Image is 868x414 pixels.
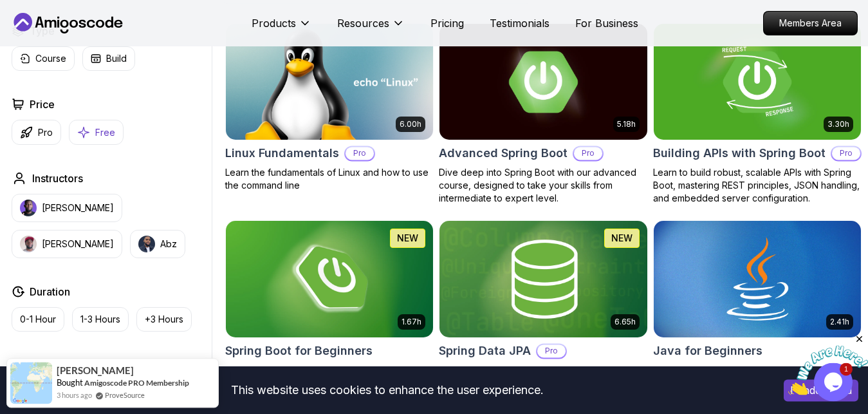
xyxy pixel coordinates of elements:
[82,46,135,71] button: Build
[160,238,177,250] p: Abz
[653,23,862,205] a: Building APIs with Spring Boot card3.30hBuilding APIs with Spring BootProLearn to build robust, s...
[226,221,433,337] img: Spring Boot for Beginners card
[57,390,92,400] span: 3 hours ago
[346,147,374,160] p: Pro
[653,364,862,390] p: Beginner-friendly Java course for essential programming skills and application development
[832,147,860,160] p: Pro
[654,221,861,337] img: Java for Beginners card
[84,378,189,388] a: Amigoscode PRO Membership
[225,166,434,192] p: Learn the fundamentals of Linux and how to use the command line
[784,379,858,401] button: Accept cookies
[653,220,862,389] a: Java for Beginners card2.41hJava for BeginnersBeginner-friendly Java course for essential program...
[439,342,531,360] h2: Spring Data JPA
[439,166,647,205] p: Dive deep into Spring Boot with our advanced course, designed to take your skills from intermedia...
[42,238,114,250] p: [PERSON_NAME]
[252,15,296,31] p: Products
[537,344,566,357] p: Pro
[10,362,52,404] img: provesource social proof notification image
[32,171,83,186] h2: Instructors
[12,120,61,145] button: Pro
[439,364,647,390] p: Master database management, advanced querying, and expert data handling with ease
[12,194,122,222] button: instructor img[PERSON_NAME]
[611,232,633,245] p: NEW
[225,23,434,192] a: Linux Fundamentals card6.00hLinux FundamentalsProLearn the fundamentals of Linux and how to use t...
[574,147,602,160] p: Pro
[30,357,57,373] h2: Track
[20,236,37,252] img: instructor img
[69,120,124,145] button: Free
[827,119,849,129] p: 3.30h
[35,52,66,65] p: Course
[57,365,134,376] span: [PERSON_NAME]
[30,97,55,112] h2: Price
[614,317,636,327] p: 6.65h
[439,144,568,162] h2: Advanced Spring Boot
[439,23,647,205] a: Advanced Spring Boot card5.18hAdvanced Spring BootProDive deep into Spring Boot with our advanced...
[400,119,421,129] p: 6.00h
[20,200,37,216] img: instructor img
[439,24,647,140] img: Advanced Spring Boot card
[252,15,311,41] button: Products
[20,313,56,326] p: 0-1 Hour
[830,317,849,327] p: 2.41h
[575,15,638,31] a: For Business
[402,317,421,327] p: 1.67h
[763,11,858,35] a: Members Area
[653,144,826,162] h2: Building APIs with Spring Boot
[439,221,647,337] img: Spring Data JPA card
[653,166,862,205] p: Learn to build robust, scalable APIs with Spring Boot, mastering REST principles, JSON handling, ...
[95,126,115,139] p: Free
[788,334,868,395] iframe: chat widget
[225,342,373,360] h2: Spring Boot for Beginners
[106,52,127,65] p: Build
[225,220,434,402] a: Spring Boot for Beginners card1.67hNEWSpring Boot for BeginnersBuild a CRUD API with Spring Boot ...
[42,202,114,214] p: [PERSON_NAME]
[337,15,405,41] button: Resources
[12,46,75,71] button: Course
[490,15,549,31] a: Testimonials
[105,390,145,400] a: ProveSource
[12,307,64,332] button: 0-1 Hour
[30,284,70,299] h2: Duration
[654,24,861,140] img: Building APIs with Spring Boot card
[225,144,339,162] h2: Linux Fundamentals
[225,364,434,402] p: Build a CRUD API with Spring Boot and PostgreSQL database using Spring Data JPA and Spring AI
[10,376,764,404] div: This website uses cookies to enhance the user experience.
[138,236,155,252] img: instructor img
[80,313,120,326] p: 1-3 Hours
[439,220,647,389] a: Spring Data JPA card6.65hNEWSpring Data JPAProMaster database management, advanced querying, and ...
[130,230,185,258] button: instructor imgAbz
[12,230,122,258] button: instructor img[PERSON_NAME]
[38,126,53,139] p: Pro
[653,342,762,360] h2: Java for Beginners
[764,12,857,35] p: Members Area
[72,307,129,332] button: 1-3 Hours
[57,377,83,388] span: Bought
[617,119,636,129] p: 5.18h
[397,232,418,245] p: NEW
[430,15,464,31] a: Pricing
[145,313,183,326] p: +3 Hours
[226,24,433,140] img: Linux Fundamentals card
[337,15,389,31] p: Resources
[136,307,192,332] button: +3 Hours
